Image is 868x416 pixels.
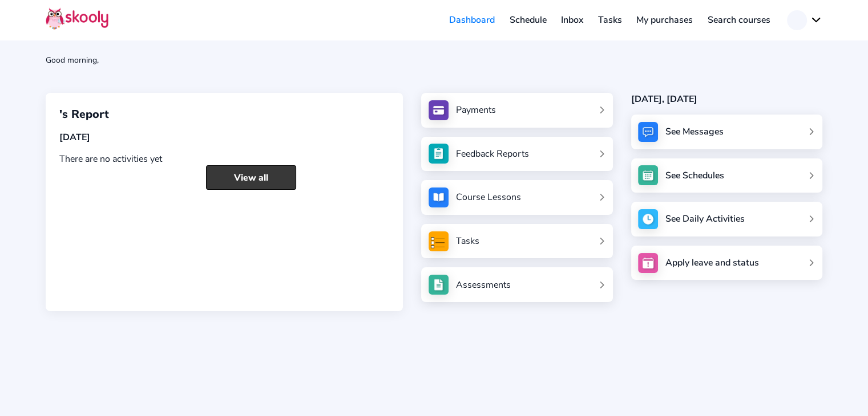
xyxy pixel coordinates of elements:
a: Feedback Reports [429,144,605,164]
img: schedule.jpg [638,165,658,185]
a: Tasks [429,231,605,251]
div: [DATE] [59,131,389,144]
a: Inbox [554,11,591,29]
div: Feedback Reports [456,148,529,160]
div: Tasks [456,235,479,247]
img: tasksForMpWeb.png [429,231,449,251]
a: See Daily Activities [631,202,822,236]
a: My purchases [629,11,700,29]
img: apply_leave.jpg [638,253,658,273]
a: Dashboard [442,11,502,29]
a: Search courses [700,11,778,29]
div: See Daily Activities [665,213,745,225]
div: Payments [456,104,496,116]
div: See Schedules [665,169,724,182]
img: courses.jpg [429,187,449,207]
img: see_atten.jpg [429,144,449,164]
a: Apply leave and status [631,246,822,280]
div: Course Lessons [456,191,521,203]
div: See Messages [665,125,724,138]
div: There are no activities yet [59,153,389,165]
img: assessments.jpg [429,275,449,295]
img: Skooly [46,7,108,30]
a: Course Lessons [429,187,605,207]
img: payments.jpg [429,100,449,120]
div: [DATE], [DATE] [631,93,822,105]
div: Good morning, [46,55,822,66]
div: Assessments [456,279,511,291]
a: View all [206,165,296,190]
img: messages.jpg [638,122,658,142]
div: Apply leave and status [665,256,759,269]
a: See Schedules [631,158,822,193]
span: 's Report [59,107,109,122]
a: Assessments [429,275,605,295]
a: Schedule [502,11,554,29]
button: chevron down outline [787,10,822,30]
a: Payments [429,100,605,120]
a: Tasks [591,11,629,29]
img: activity.jpg [638,209,658,229]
